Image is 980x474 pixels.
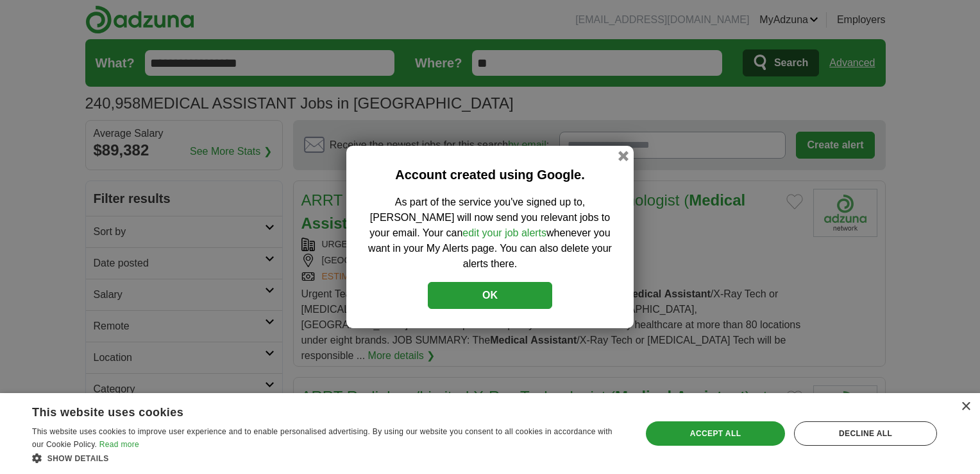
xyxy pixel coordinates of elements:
div: Accept all [646,421,785,446]
div: This website uses cookies [32,401,591,420]
div: Decline all [794,421,937,446]
p: As part of the service you've signed up to, [PERSON_NAME] will now send you relevant jobs to your... [366,195,614,272]
a: Read more, opens a new window [99,440,139,449]
span: This website uses cookies to improve user experience and to enable personalised advertising. By u... [32,427,612,449]
span: Show details [47,454,109,463]
button: OK [428,282,552,309]
a: edit your job alerts [462,227,546,238]
div: Show details [32,452,623,464]
div: Close [961,402,970,412]
h2: Account created using Google. [366,165,614,184]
